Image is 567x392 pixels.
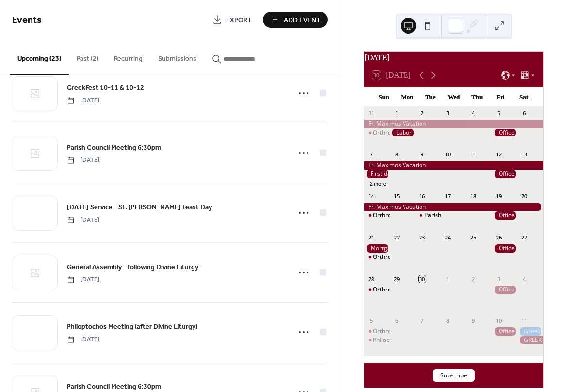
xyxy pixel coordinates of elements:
[444,234,451,241] div: 24
[205,12,259,28] a: Export
[367,151,374,158] div: 7
[364,253,390,261] div: Orthros at 9am, Divine Liturgy at 10 am
[495,275,502,283] div: 3
[492,129,518,137] div: Office Closed on Fridays
[67,203,212,213] span: [DATE] Service - St. [PERSON_NAME] Feast Day
[442,87,466,107] div: Wed
[466,87,489,107] div: Thu
[367,234,374,241] div: 21
[520,151,528,158] div: 13
[364,161,543,170] div: Fr. Maximos Vacation
[393,192,400,200] div: 15
[393,151,400,158] div: 8
[67,275,99,284] span: [DATE]
[373,336,488,344] div: Philoptochos Meeting (after Divine Liturgy)
[393,110,400,117] div: 1
[10,39,69,75] button: Upcoming (23)
[67,156,99,165] span: [DATE]
[470,110,477,117] div: 4
[495,317,502,324] div: 10
[419,87,442,107] div: Tue
[67,261,198,273] a: General Assembly - following Divine Liturgy
[492,170,518,178] div: Office Closed on Fridays
[67,83,144,93] span: GreekFest 10-11 & 10-12
[263,12,328,28] button: Add Event
[67,82,144,93] a: GreekFest 10-11 & 10-12
[393,234,400,241] div: 22
[520,234,528,241] div: 27
[364,336,390,344] div: Philoptochos Meeting (after Divine Liturgy)
[364,327,390,336] div: Orthros at 9am, Divine Liturgy at 10 am
[518,336,543,344] div: GREEK FESTIVAL 2025
[520,317,528,324] div: 11
[366,179,390,187] button: 2 more
[67,96,99,105] span: [DATE]
[364,129,390,137] div: Orthros at 9am, Divine Liturgy at 10 am
[373,286,479,294] div: Orthros at 9am, Divine Liturgy at 10 am
[444,275,451,283] div: 1
[520,192,528,200] div: 20
[393,275,400,283] div: 29
[226,15,252,25] span: Export
[150,39,204,74] button: Submissions
[67,262,198,273] span: General Assembly - following Divine Liturgy
[373,129,479,137] div: Orthros at 9am, Divine Liturgy at 10 am
[364,286,390,294] div: Orthros at 9am, Divine Liturgy at 10 am
[495,151,502,158] div: 12
[364,244,390,253] div: Mortgage Reduction
[492,286,518,294] div: Office Closed on Fridays
[492,244,518,253] div: Office Closed on Fridays
[470,317,477,324] div: 9
[495,110,502,117] div: 5
[419,234,426,241] div: 23
[492,211,518,220] div: Office Closed on Fridays
[419,317,426,324] div: 7
[69,39,106,74] button: Past (2)
[470,192,477,200] div: 18
[373,211,479,220] div: Orthros at 9am, Divine Liturgy at 10 am
[67,143,161,153] span: Parish Council Meeting 6:30pm
[367,317,374,324] div: 5
[364,120,543,128] div: Fr. Maximos Vacation
[416,211,441,220] div: Parish Council Meeting 6:30pm
[470,275,477,283] div: 2
[444,317,451,324] div: 8
[67,382,161,392] span: Parish Council Meeting 6:30pm
[395,87,419,107] div: Mon
[419,192,426,200] div: 16
[520,275,528,283] div: 4
[470,151,477,158] div: 11
[424,211,508,220] div: Parish Council Meeting 6:30pm
[419,110,426,117] div: 2
[492,327,518,336] div: Office Closed on Fridays
[495,234,502,241] div: 26
[67,216,99,224] span: [DATE]
[444,110,451,117] div: 3
[367,192,374,200] div: 14
[284,15,321,25] span: Add Event
[518,327,543,336] div: GreekFest 10-11 & 10-12
[393,317,400,324] div: 6
[419,275,426,283] div: 30
[390,129,416,137] div: Labor Day-Office Closed
[373,253,479,261] div: Orthros at 9am, Divine Liturgy at 10 am
[67,381,161,392] a: Parish Council Meeting 6:30pm
[364,52,543,64] div: [DATE]
[367,275,374,283] div: 28
[495,192,502,200] div: 19
[364,170,390,178] div: First day of Sunday School
[106,39,150,74] button: Recurring
[67,322,197,332] span: Philoptochos Meeting (after Divine Liturgy)
[67,202,212,213] a: [DATE] Service - St. [PERSON_NAME] Feast Day
[512,87,535,107] div: Sat
[373,327,479,336] div: Orthros at 9am, Divine Liturgy at 10 am
[367,110,374,117] div: 31
[364,211,390,220] div: Orthros at 9am, Divine Liturgy at 10 am
[419,151,426,158] div: 9
[444,192,451,200] div: 17
[67,335,99,344] span: [DATE]
[12,11,42,30] span: Events
[364,203,543,211] div: Fr. Maximos Vacation
[489,87,512,107] div: Fri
